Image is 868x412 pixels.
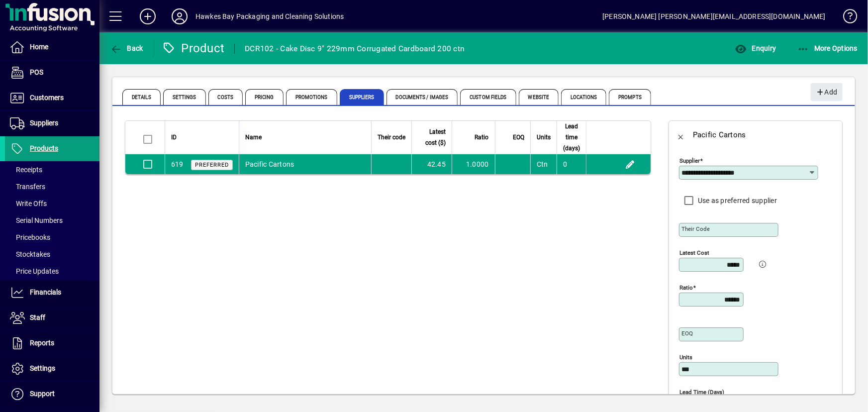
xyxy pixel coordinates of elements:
button: More Options [795,39,861,57]
span: Settings [163,89,206,105]
a: Transfers [5,178,99,195]
span: More Options [797,44,858,52]
a: Price Updates [5,263,99,280]
a: POS [5,60,99,85]
label: Use as preferred supplier [696,196,777,206]
a: Home [5,35,99,60]
span: Costs [208,89,243,105]
a: Settings [5,356,99,381]
a: Suppliers [5,111,99,136]
div: Product [162,40,225,56]
span: ID [171,132,177,143]
span: Enquiry [735,44,776,52]
button: Add [811,83,843,101]
a: Stocktakes [5,246,99,263]
span: Reports [30,339,54,347]
span: Price Updates [10,267,59,275]
mat-label: Supplier [679,157,700,164]
a: Staff [5,306,99,330]
mat-label: Ratio [679,284,693,291]
button: Back [669,123,693,147]
a: Serial Numbers [5,212,99,229]
mat-label: EOQ [681,330,693,337]
td: Pacific Cartons [239,154,371,174]
span: Financials [30,288,61,296]
span: Stocktakes [10,250,50,258]
a: Pricebooks [5,229,99,246]
span: Latest cost ($) [418,126,446,148]
span: Serial Numbers [10,216,63,224]
a: Support [5,382,99,407]
mat-label: Units [679,354,692,361]
a: Reports [5,331,99,356]
button: Add [132,7,164,25]
span: Prompts [609,89,651,105]
span: Back [110,44,143,52]
a: Customers [5,86,99,110]
mat-label: Latest cost [679,249,709,256]
span: Documents / Images [386,89,458,105]
span: Home [30,43,48,51]
td: Ctn [530,154,557,174]
span: EOQ [513,132,524,143]
span: Suppliers [340,89,384,105]
td: 42.45 [411,154,452,174]
td: 1.0000 [452,154,495,174]
span: Preferred [195,162,229,168]
span: Name [245,132,262,143]
span: Products [30,144,58,152]
span: Suppliers [30,119,58,127]
span: Custom Fields [460,89,516,105]
span: Locations [561,89,606,105]
div: Pacific Cartons [693,127,746,143]
button: Back [107,39,146,57]
span: Pricing [245,89,284,105]
a: Knowledge Base [836,2,856,34]
span: Units [537,132,551,143]
span: Their code [378,132,405,143]
span: Customers [30,94,64,102]
span: Write Offs [10,200,47,207]
span: Receipts [10,166,42,174]
span: POS [30,68,43,76]
a: Write Offs [5,195,99,212]
div: [PERSON_NAME] [PERSON_NAME][EMAIL_ADDRESS][DOMAIN_NAME] [602,8,826,24]
span: Pricebooks [10,233,50,241]
mat-label: Their code [681,225,710,232]
span: Details [122,89,161,105]
div: 619 [171,159,184,170]
span: Support [30,390,55,398]
span: Ratio [475,132,489,143]
span: Promotions [286,89,337,105]
span: Website [519,89,559,105]
div: DCR102 - Cake Disc 9" 229mm Corrugated Cardboard 200 ctn [245,41,465,57]
td: 0 [557,154,586,174]
span: Transfers [10,183,45,191]
app-page-header-button: Back [99,39,154,57]
button: Profile [164,7,195,25]
div: Hawkes Bay Packaging and Cleaning Solutions [195,8,344,24]
span: Settings [30,364,55,372]
a: Financials [5,280,99,305]
a: Receipts [5,161,99,178]
span: Lead time (days) [563,121,580,154]
span: Add [816,84,837,101]
mat-label: Lead time (days) [679,389,724,396]
span: Staff [30,313,45,321]
button: Enquiry [732,39,778,57]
